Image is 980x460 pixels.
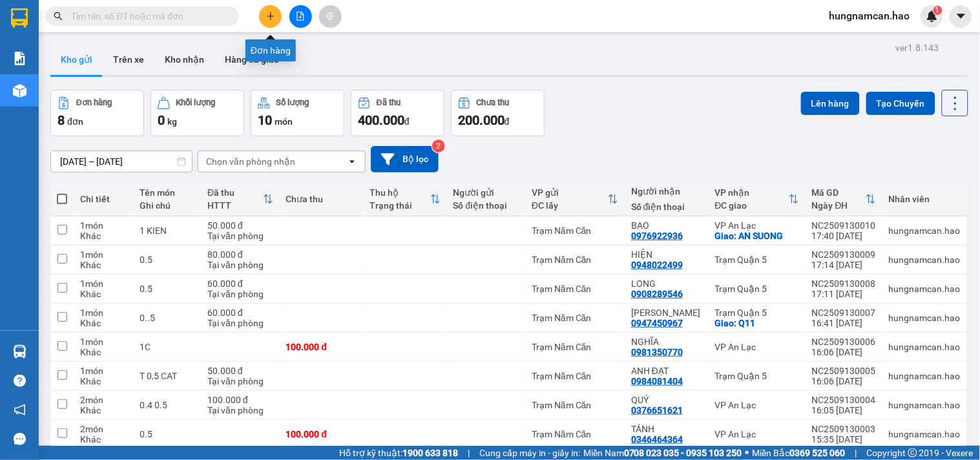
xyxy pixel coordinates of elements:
[715,400,799,410] div: VP An Lạc
[80,308,127,318] div: 1 món
[80,260,127,270] div: Khác
[955,10,967,22] span: caret-down
[259,5,282,28] button: plus
[176,98,216,107] div: Khối lượng
[715,342,799,352] div: VP An Lạc
[371,146,439,172] button: Bộ lọc
[889,313,961,323] div: hungnamcan.hao
[140,284,194,294] div: 0.5
[377,98,401,107] div: Đã thu
[54,12,63,21] span: search
[812,308,876,318] div: NC2509130007
[319,5,342,28] button: aim
[358,112,404,128] span: 400.000
[14,375,26,387] span: question-circle
[908,448,917,457] span: copyright
[631,395,702,405] div: QUÝ
[889,371,961,381] div: hungnamcan.hao
[80,337,127,347] div: 1 món
[631,202,702,212] div: Số điện thoại
[631,231,683,241] div: 0976922936
[631,337,702,347] div: NGHĨA
[80,289,127,299] div: Khác
[889,342,961,352] div: hungnamcan.hao
[753,446,846,460] span: Miền Bắc
[812,260,876,270] div: 17:14 [DATE]
[370,187,430,198] div: Thu hộ
[13,52,26,65] img: solution-icon
[275,116,293,127] span: món
[207,231,273,241] div: Tại văn phòng
[158,112,165,128] span: 0
[351,90,444,136] button: Đã thu400.000đ
[432,140,445,152] sup: 2
[276,98,309,107] div: Số lượng
[80,395,127,405] div: 2 món
[140,429,194,439] div: 0.5
[80,366,127,376] div: 1 món
[889,429,961,439] div: hungnamcan.hao
[140,225,194,236] div: 1 KIEN
[207,366,273,376] div: 50.000 đ
[140,200,194,211] div: Ghi chú
[709,182,806,216] th: Toggle SortBy
[80,278,127,289] div: 1 món
[745,450,749,455] span: ⚪️
[812,278,876,289] div: NC2509130008
[631,278,702,289] div: LONG
[790,448,846,458] strong: 0369 525 060
[532,342,618,352] div: Trạm Năm Căn
[51,151,192,172] input: Select a date range.
[715,371,799,381] div: Trạm Quận 5
[631,347,683,357] div: 0981350770
[479,446,580,460] span: Cung cấp máy in - giấy in:
[715,284,799,294] div: Trạm Quận 5
[11,8,28,28] img: logo-vxr
[16,94,179,115] b: GỬI : Trạm Năm Căn
[532,187,608,198] div: VP gửi
[363,182,447,216] th: Toggle SortBy
[715,318,799,328] div: Giao: Q11
[935,6,940,15] span: 1
[80,434,127,444] div: Khác
[532,225,618,236] div: Trạm Năm Căn
[532,429,618,439] div: Trạm Năm Căn
[13,345,26,359] img: warehouse-icon
[207,278,273,289] div: 60.000 đ
[154,44,214,75] button: Kho nhận
[631,220,702,231] div: BAO
[80,405,127,415] div: Khác
[715,220,799,231] div: VP An Lạc
[140,313,194,323] div: 0..5
[631,308,702,318] div: KIỀU ANH
[80,376,127,386] div: Khác
[812,376,876,386] div: 16:06 [DATE]
[812,347,876,357] div: 16:06 [DATE]
[80,249,127,260] div: 1 món
[201,182,279,216] th: Toggle SortBy
[926,10,938,22] img: icon-new-feature
[812,249,876,260] div: NC2509130009
[806,182,882,216] th: Toggle SortBy
[933,6,943,15] sup: 1
[812,366,876,376] div: NC2509130005
[80,347,127,357] div: Khác
[812,220,876,231] div: NC2509130010
[866,92,935,115] button: Tạo Chuyến
[812,405,876,415] div: 16:05 [DATE]
[505,116,510,127] span: đ
[532,284,618,294] div: Trạm Năm Căn
[855,446,857,460] span: |
[207,260,273,270] div: Tại văn phòng
[812,337,876,347] div: NC2509130006
[207,289,273,299] div: Tại văn phòng
[715,255,799,265] div: Trạm Quận 5
[326,12,335,21] span: aim
[631,260,683,270] div: 0948022499
[286,342,357,352] div: 100.000 đ
[50,44,103,75] button: Kho gửi
[207,249,273,260] div: 80.000 đ
[631,405,683,415] div: 0376651621
[624,448,742,458] strong: 0708 023 035 - 0935 103 250
[71,9,224,23] input: Tìm tên, số ĐT hoặc mã đơn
